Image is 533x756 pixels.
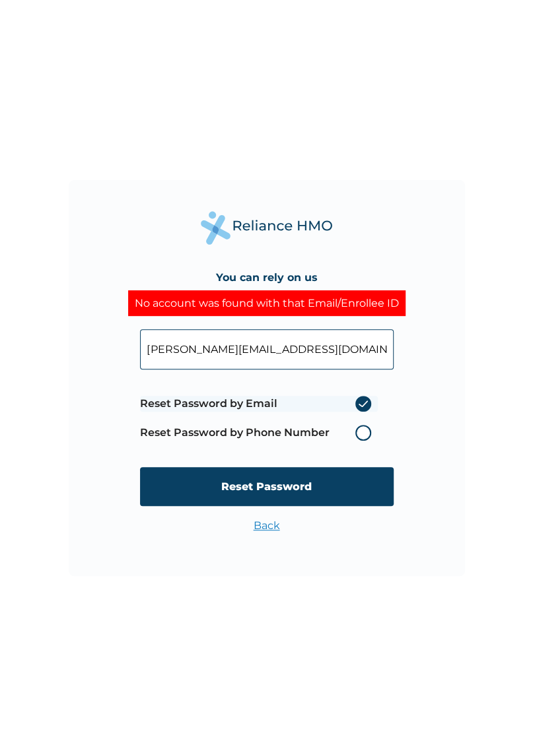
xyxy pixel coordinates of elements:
[140,389,378,447] span: Password reset method
[254,519,280,532] a: Back
[140,467,394,506] input: Reset Password
[140,329,394,369] input: Your Enrollee ID or Email Address
[201,211,333,245] img: Reliance Health's Logo
[140,396,378,412] label: Reset Password by Email
[140,425,378,441] label: Reset Password by Phone Number
[216,271,318,284] h4: You can rely on us
[128,290,406,316] div: No account was found with that Email/Enrollee ID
